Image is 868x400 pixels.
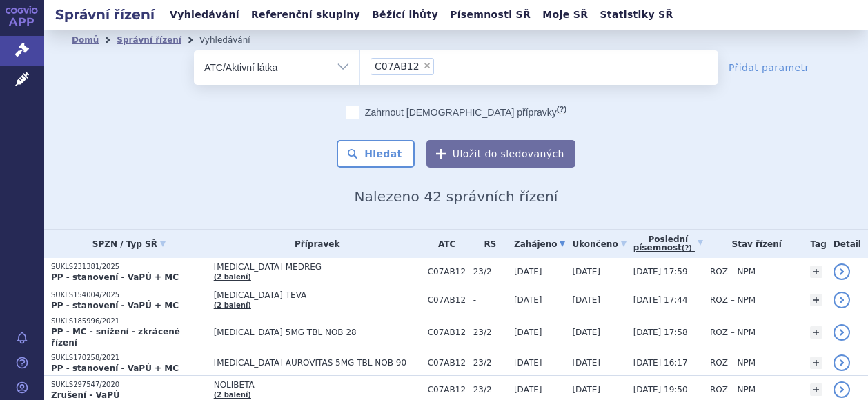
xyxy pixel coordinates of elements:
[514,385,542,394] span: [DATE]
[375,61,420,71] span: C07AB12
[51,380,207,390] p: SUKLS297547/2020
[729,61,809,74] a: Přidat parametr
[51,272,179,282] strong: PP - stanovení - VaPÚ + MC
[834,354,850,371] a: detail
[572,328,600,337] span: [DATE]
[810,383,822,396] a: +
[214,391,251,399] a: (2 balení)
[117,35,181,45] a: Správní řízení
[428,385,466,394] span: C07AB12
[51,327,180,348] strong: PP - MC - snížení - zkrácené řízení
[473,295,507,305] span: -
[51,301,179,310] strong: PP - stanovení - VaPÚ + MC
[207,230,421,258] th: Přípravek
[426,140,575,168] button: Uložit do sledovaných
[595,6,677,24] a: Statistiky SŘ
[247,6,364,24] a: Referenční skupiny
[710,267,756,277] span: ROZ – NPM
[810,266,822,278] a: +
[557,105,566,114] abbr: (?)
[633,385,688,394] span: [DATE] 19:50
[710,385,756,394] span: ROZ – NPM
[214,290,421,300] span: [MEDICAL_DATA] TEVA
[473,267,507,277] span: 23/2
[514,328,542,337] span: [DATE]
[473,385,507,394] span: 23/2
[214,380,421,390] span: NOLIBETA
[421,230,466,258] th: ATC
[354,188,558,205] span: Nalezeno 42 správních řízení
[51,290,207,300] p: SUKLS154004/2025
[51,390,120,400] strong: Zrušení - VaPÚ
[346,106,566,119] label: Zahrnout [DEMOGRAPHIC_DATA] přípravky
[514,358,542,368] span: [DATE]
[703,230,804,258] th: Stav řízení
[423,61,431,70] span: ×
[514,295,542,305] span: [DATE]
[827,230,868,258] th: Detail
[572,234,626,254] a: Ukončeno
[428,358,466,368] span: C07AB12
[710,295,756,305] span: ROZ – NPM
[51,234,207,254] a: SPZN / Typ SŘ
[514,234,565,254] a: Zahájeno
[214,328,421,337] span: [MEDICAL_DATA] 5MG TBL NOB 28
[633,328,688,337] span: [DATE] 17:58
[572,267,600,277] span: [DATE]
[710,328,756,337] span: ROZ – NPM
[214,262,421,272] span: [MEDICAL_DATA] MEDREG
[682,244,692,252] abbr: (?)
[428,295,466,305] span: C07AB12
[473,328,507,337] span: 23/2
[633,267,688,277] span: [DATE] 17:59
[51,317,207,326] p: SUKLS185996/2021
[834,381,850,398] a: detail
[538,6,592,24] a: Moje SŘ
[810,326,822,339] a: +
[428,328,466,337] span: C07AB12
[710,358,756,368] span: ROZ – NPM
[446,6,535,24] a: Písemnosti SŘ
[572,358,600,368] span: [DATE]
[199,30,268,50] li: Vyhledávání
[428,267,466,277] span: C07AB12
[633,295,688,305] span: [DATE] 17:44
[473,358,507,368] span: 23/2
[633,358,688,368] span: [DATE] 16:17
[368,6,442,24] a: Běžící lhůty
[51,363,179,373] strong: PP - stanovení - VaPÚ + MC
[337,140,415,168] button: Hledat
[810,357,822,369] a: +
[572,295,600,305] span: [DATE]
[438,57,446,74] input: C07AB12
[803,230,826,258] th: Tag
[834,263,850,280] a: detail
[810,294,822,306] a: +
[51,353,207,363] p: SUKLS170258/2021
[51,262,207,272] p: SUKLS231381/2025
[633,230,703,258] a: Poslednípísemnost(?)
[214,301,251,309] a: (2 balení)
[214,273,251,281] a: (2 balení)
[834,292,850,308] a: detail
[514,267,542,277] span: [DATE]
[72,35,99,45] a: Domů
[214,358,421,368] span: [MEDICAL_DATA] AUROVITAS 5MG TBL NOB 90
[466,230,507,258] th: RS
[44,5,166,24] h2: Správní řízení
[572,385,600,394] span: [DATE]
[166,6,244,24] a: Vyhledávání
[834,324,850,341] a: detail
